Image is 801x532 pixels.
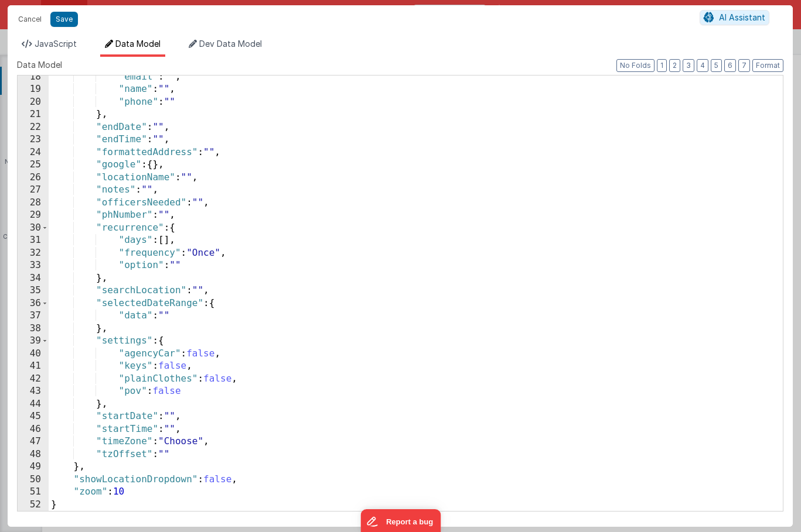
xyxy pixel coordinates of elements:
div: 44 [18,398,49,411]
div: 31 [18,234,49,247]
span: JavaScript [35,39,77,49]
div: 38 [18,322,49,335]
span: Data Model [17,59,62,71]
div: 26 [18,171,49,184]
button: Save [50,12,78,27]
div: 25 [18,159,49,171]
div: 51 [18,486,49,499]
button: 2 [669,59,680,72]
div: 27 [18,184,49,197]
div: 20 [18,96,49,109]
button: 5 [711,59,722,72]
div: 19 [18,83,49,96]
div: 37 [18,310,49,322]
span: AI Assistant [719,12,765,22]
div: 45 [18,410,49,423]
div: 33 [18,259,49,272]
div: 46 [18,423,49,436]
div: 35 [18,284,49,297]
div: 34 [18,272,49,285]
button: Cancel [12,11,47,28]
div: 29 [18,209,49,222]
button: No Folds [616,59,655,72]
div: 32 [18,247,49,260]
div: 52 [18,499,49,512]
button: AI Assistant [700,10,769,25]
div: 36 [18,297,49,310]
button: 6 [724,59,736,72]
div: 28 [18,197,49,210]
div: 39 [18,335,49,348]
div: 24 [18,146,49,159]
div: 43 [18,385,49,398]
div: 22 [18,121,49,134]
div: 50 [18,473,49,486]
div: 49 [18,461,49,473]
div: 23 [18,133,49,146]
span: Dev Data Model [199,39,262,49]
div: 30 [18,222,49,235]
button: 4 [697,59,708,72]
div: 41 [18,360,49,373]
div: 48 [18,448,49,461]
button: 7 [738,59,750,72]
span: Data Model [115,39,161,49]
div: 42 [18,373,49,386]
div: 47 [18,435,49,448]
button: Format [752,59,783,72]
button: 1 [657,59,667,72]
div: 18 [18,71,49,84]
div: 40 [18,348,49,361]
button: 3 [683,59,694,72]
div: 21 [18,108,49,121]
